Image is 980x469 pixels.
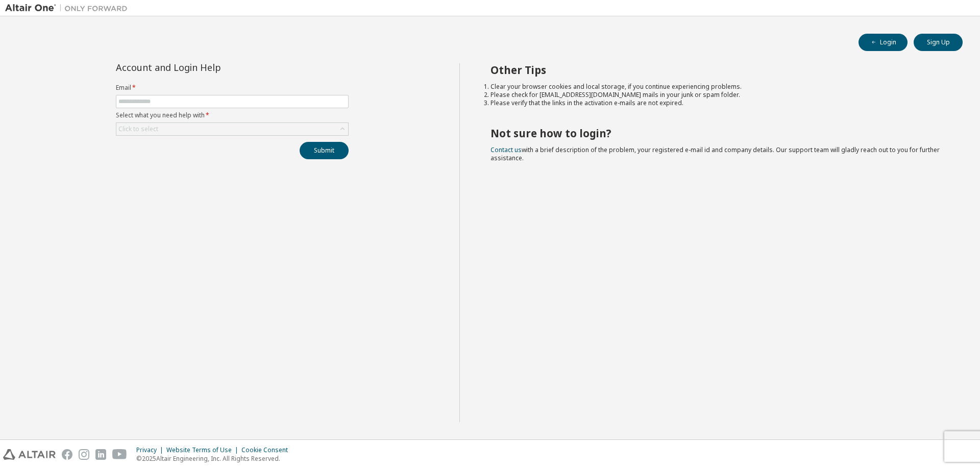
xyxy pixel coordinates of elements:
div: Account and Login Help [116,63,302,71]
p: © 2025 Altair Engineering, Inc. All Rights Reserved. [136,454,294,463]
img: instagram.svg [79,449,89,460]
div: Website Terms of Use [166,446,241,454]
button: Sign Up [914,34,963,51]
img: altair_logo.svg [3,449,56,460]
button: Login [859,34,908,51]
label: Select what you need help with [116,111,349,119]
img: Altair One [5,3,133,13]
button: Submit [300,142,349,159]
div: Cookie Consent [241,446,294,454]
label: Email [116,84,349,92]
h2: Not sure how to login? [491,127,945,140]
a: Contact us [491,145,522,154]
div: Click to select [116,123,348,135]
img: linkedin.svg [95,449,106,460]
li: Clear your browser cookies and local storage, if you continue experiencing problems. [491,83,945,91]
img: facebook.svg [62,449,72,460]
h2: Other Tips [491,63,945,77]
div: Click to select [118,125,158,133]
div: Privacy [136,446,166,454]
li: Please verify that the links in the activation e-mails are not expired. [491,99,945,107]
span: with a brief description of the problem, your registered e-mail id and company details. Our suppo... [491,145,940,162]
li: Please check for [EMAIL_ADDRESS][DOMAIN_NAME] mails in your junk or spam folder. [491,91,945,99]
img: youtube.svg [112,449,127,460]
